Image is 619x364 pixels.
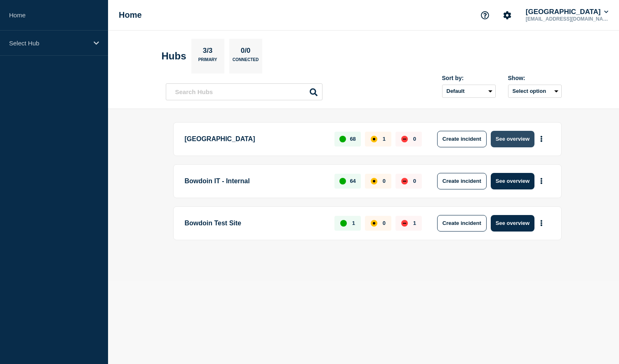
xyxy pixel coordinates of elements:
[524,16,610,22] p: [EMAIL_ADDRESS][DOMAIN_NAME]
[413,136,416,142] p: 0
[352,220,355,226] p: 1
[185,131,325,147] p: [GEOGRAPHIC_DATA]
[340,220,347,227] div: up
[371,178,377,184] div: affected
[383,136,386,142] p: 1
[437,131,487,147] button: Create incident
[491,215,534,232] button: See overview
[401,178,408,184] div: down
[185,215,325,232] p: Bowdoin Test Site
[383,220,386,226] p: 0
[162,50,186,62] h2: Hubs
[339,178,346,184] div: up
[508,75,562,81] div: Show:
[198,57,217,66] p: Primary
[238,47,254,57] p: 0/0
[491,173,534,189] button: See overview
[166,83,322,100] input: Search Hubs
[185,173,325,189] p: Bowdoin IT - Internal
[437,173,487,189] button: Create incident
[350,136,355,142] p: 68
[350,178,355,184] p: 64
[476,7,494,24] button: Support
[491,131,534,147] button: See overview
[233,57,259,66] p: Connected
[371,220,377,227] div: affected
[119,10,142,20] h1: Home
[200,47,216,57] p: 3/3
[536,215,547,231] button: More actions
[9,40,88,47] p: Select Hub
[339,136,346,142] div: up
[413,178,416,184] p: 0
[371,136,377,142] div: affected
[437,215,487,232] button: Create incident
[508,85,562,98] button: Select option
[499,7,516,24] button: Account settings
[442,85,496,98] select: Sort by
[413,220,416,226] p: 1
[401,136,408,142] div: down
[401,220,408,227] div: down
[383,178,386,184] p: 0
[442,75,496,81] div: Sort by:
[524,8,610,16] button: [GEOGRAPHIC_DATA]
[536,131,547,147] button: More actions
[536,173,547,189] button: More actions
